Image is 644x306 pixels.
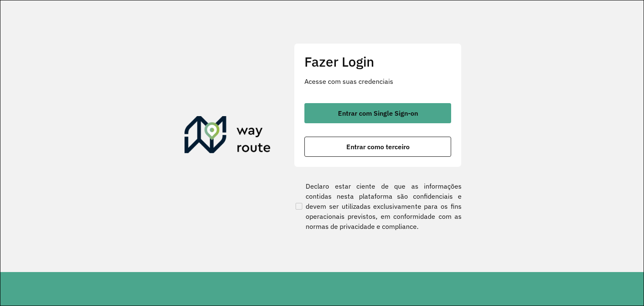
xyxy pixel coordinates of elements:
button: button [304,103,451,123]
p: Acesse com suas credenciais [304,76,451,86]
h2: Fazer Login [304,54,451,70]
span: Entrar como terceiro [346,143,410,150]
span: Entrar com Single Sign-on [338,110,418,117]
label: Declaro estar ciente de que as informações contidas nesta plataforma são confidenciais e devem se... [294,181,462,231]
img: Roteirizador AmbevTech [184,116,271,156]
button: button [304,137,451,157]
